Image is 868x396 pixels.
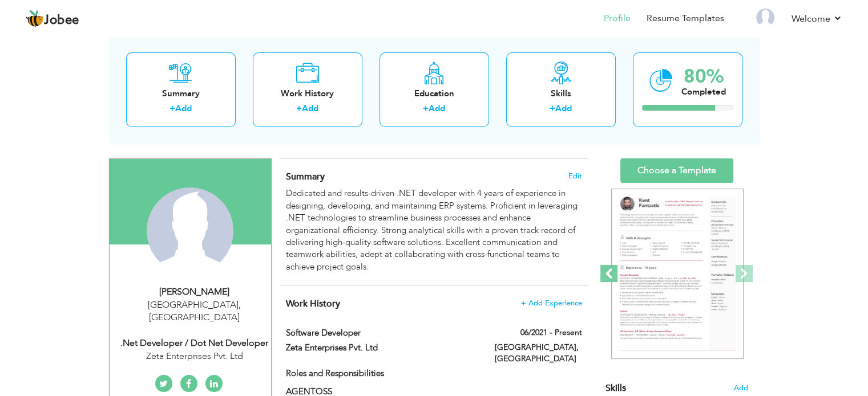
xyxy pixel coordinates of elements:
[550,103,555,115] label: +
[302,103,318,114] a: Add
[792,12,842,26] a: Welcome
[118,285,271,299] div: [PERSON_NAME]
[515,88,607,100] div: Skills
[521,299,582,307] span: + Add Experience
[118,350,271,363] div: Zeta Enterprises Pvt. Ltd
[681,67,726,86] div: 80%
[756,9,774,27] img: Profile Img
[286,187,582,273] div: Dedicated and results-driven .NET developer with 4 years of experience in designing, developing, ...
[135,88,227,100] div: Summary
[495,342,582,365] label: [GEOGRAPHIC_DATA], [GEOGRAPHIC_DATA]
[175,103,192,114] a: Add
[605,382,626,394] span: Skills
[239,299,241,311] span: ,
[296,103,302,115] label: +
[568,172,582,180] span: Edit
[286,327,478,339] label: Software Developer
[423,103,429,115] label: +
[286,297,340,310] span: Work History
[389,88,480,100] div: Education
[620,158,733,183] a: Choose a Template
[647,12,724,25] a: Resume Templates
[286,368,384,379] strong: Roles and Responsibilities
[286,342,478,354] label: Zeta Enterprises Pvt. Ltd
[286,170,325,183] span: Summary
[118,337,271,350] div: .Net Developer / Dot Net Developer
[262,88,353,100] div: Work History
[604,12,631,25] a: Profile
[429,103,445,114] a: Add
[681,86,726,98] div: Completed
[26,10,44,28] img: jobee.io
[44,14,79,27] span: Jobee
[286,171,582,182] h4: Adding a summary is a quick and easy way to highlight your experience and interests.
[555,103,572,114] a: Add
[118,299,271,325] div: [GEOGRAPHIC_DATA] [GEOGRAPHIC_DATA]
[169,103,175,115] label: +
[520,327,582,338] label: 06/2021 - Present
[147,187,233,274] img: Muhammad Bilal
[734,383,748,394] span: Add
[26,10,79,28] a: Jobee
[286,298,582,309] h4: This helps to show the companies you have worked for.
